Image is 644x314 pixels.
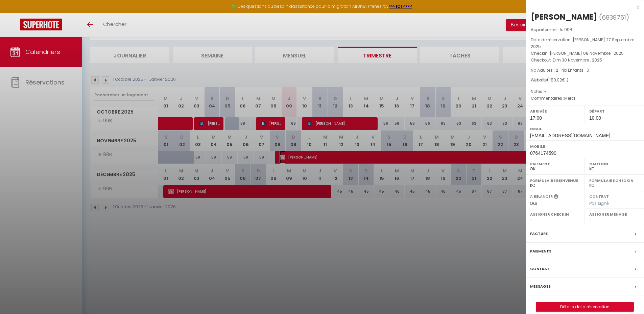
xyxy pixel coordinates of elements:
[589,108,640,115] label: Départ
[531,57,639,64] p: Checkout :
[531,77,639,83] div: Website
[589,177,640,184] label: Formulaire Checkin
[550,50,624,56] span: [PERSON_NAME] 08 Novembre . 2025
[531,95,639,102] p: Commentaires :
[530,150,556,156] span: 0764174590
[531,67,589,73] span: Nb Adultes : 2 -
[589,115,601,121] span: 10:00
[530,133,610,138] span: [EMAIL_ADDRESS][DOMAIN_NAME]
[530,143,640,150] label: Mobile
[536,302,634,312] button: Détails de la réservation
[599,13,629,22] span: ( )
[554,194,558,201] i: Sélectionner OUI si vous souhaiter envoyer les séquences de messages post-checkout
[530,248,551,255] label: Paiements
[530,283,551,290] label: Messages
[553,57,602,63] span: Dim 30 Novembre . 2025
[531,11,597,22] div: [PERSON_NAME]
[562,67,589,73] span: Nb Enfants : 0
[564,95,575,101] span: Merci
[531,26,639,33] p: Appartement :
[530,194,553,199] label: A relancer
[547,77,568,83] span: ( € )
[589,194,609,198] label: Contrat
[530,265,550,272] label: Contrat
[530,115,542,121] span: 17:00
[530,177,580,184] label: Formulaire Bienvenue
[530,108,580,115] label: Arrivée
[530,211,580,218] label: Assigner Checkin
[530,125,640,132] label: Email
[530,161,580,167] label: Paiement
[560,27,572,32] span: le 99B
[530,230,548,237] label: Facture
[536,303,634,311] a: Détails de la réservation
[589,200,609,206] span: Pas signé
[531,50,639,57] p: Checkin :
[549,77,562,83] span: 1180.02
[531,88,639,95] p: Notes :
[589,211,640,218] label: Assigner Menage
[602,13,626,22] span: 6839751
[531,37,636,49] span: [PERSON_NAME] 27 Septembre . 2025
[526,3,639,11] div: x
[531,37,639,50] p: Date de réservation :
[544,89,547,94] span: -
[589,161,640,167] label: Caution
